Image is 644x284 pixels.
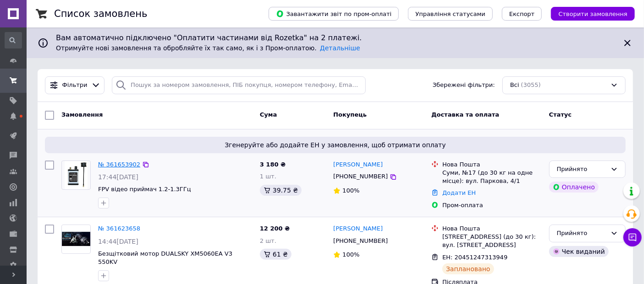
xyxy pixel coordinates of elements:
[433,81,495,90] span: Збережені фільтри:
[623,228,642,246] button: Чат з покупцем
[61,161,91,190] a: Фото товару
[415,11,485,17] span: Управління статусами
[333,161,383,169] a: [PERSON_NAME]
[442,263,494,274] div: Заплановано
[331,171,390,182] div: [PHONE_NUMBER]
[98,225,140,232] a: № 361623658
[54,8,147,19] h1: Список замовлень
[502,7,542,21] button: Експорт
[509,11,535,17] span: Експорт
[549,246,609,257] div: Чек виданий
[260,249,292,260] div: 61 ₴
[557,229,607,238] div: Прийнято
[320,44,360,52] a: Детальніше
[260,185,302,196] div: 39.75 ₴
[98,161,140,168] a: № 361653902
[98,186,191,193] a: FPV відео приймач 1.2-1.3ГГц
[260,225,290,232] span: 12 200 ₴
[269,7,399,21] button: Завантажити звіт по пром-оплаті
[542,10,635,17] a: Створити замовлення
[510,81,519,90] span: Всі
[98,238,138,245] span: 14:44[DATE]
[56,33,615,43] span: Вам автоматично підключено "Оплатити частинами від Rozetka" на 2 платежі.
[442,161,542,169] div: Нова Пошта
[442,169,542,185] div: Суми, №17 (до 30 кг на одне місце): вул. Паркова, 4/1
[62,81,88,90] span: Фільтри
[62,232,90,246] img: Фото товару
[333,225,383,233] a: [PERSON_NAME]
[442,225,542,233] div: Нова Пошта
[260,237,276,244] span: 2 шт.
[557,165,607,174] div: Прийнято
[521,81,541,88] span: (3055)
[65,161,88,189] img: Фото товару
[333,111,367,118] span: Покупець
[342,251,359,258] span: 100%
[342,187,359,194] span: 100%
[431,111,499,118] span: Доставка та оплата
[112,76,366,94] input: Пошук за номером замовлення, ПІБ покупця, номером телефону, Email, номером накладної
[331,235,390,247] div: [PHONE_NUMBER]
[49,140,622,150] span: Згенеруйте або додайте ЕН у замовлення, щоб отримати оплату
[98,173,138,181] span: 17:44[DATE]
[98,250,232,266] a: Безщітковий мотор DUALSKY XM5060EA V3 550KV
[549,111,572,118] span: Статус
[408,7,493,21] button: Управління статусами
[442,254,507,261] span: ЕН: 20451247313949
[549,182,599,193] div: Оплачено
[442,201,542,209] div: Пром-оплата
[276,10,391,18] span: Завантажити звіт по пром-оплаті
[558,11,627,17] span: Створити замовлення
[61,225,91,254] a: Фото товару
[551,7,635,21] button: Створити замовлення
[442,189,476,196] a: Додати ЕН
[260,111,277,118] span: Cума
[61,111,103,118] span: Замовлення
[260,173,276,180] span: 1 шт.
[260,161,286,168] span: 3 180 ₴
[56,44,360,52] span: Отримуйте нові замовлення та обробляйте їх так само, як і з Пром-оплатою.
[442,233,542,249] div: [STREET_ADDRESS] (до 30 кг): вул. [STREET_ADDRESS]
